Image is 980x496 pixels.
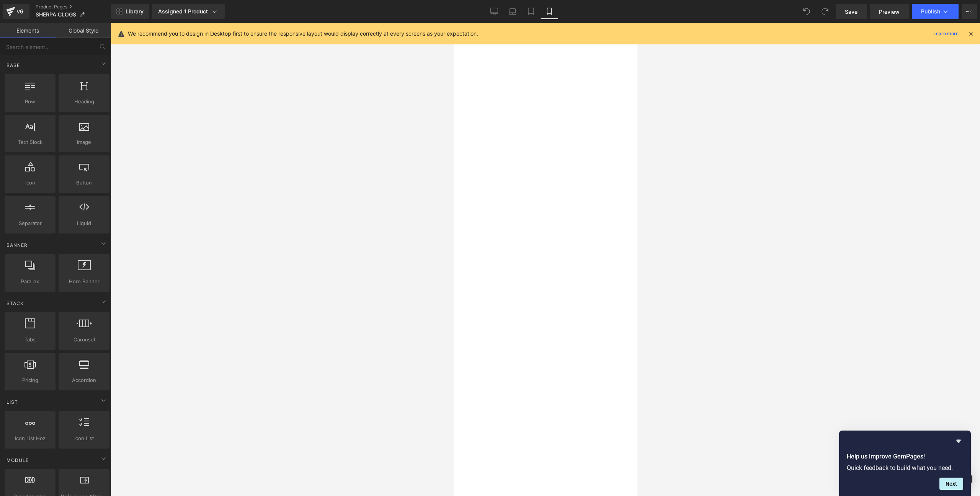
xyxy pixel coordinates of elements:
a: New Library [111,4,149,19]
span: Hero Banner [61,277,107,286]
span: Parallax [7,277,53,286]
span: Publish [921,8,940,15]
a: Preview [870,4,909,19]
span: Save [845,8,857,16]
a: Learn more [930,29,962,38]
span: Banner [6,241,28,249]
button: More [962,4,977,19]
span: Button [61,179,107,187]
button: Publish [912,4,959,19]
span: Stack [6,300,24,307]
a: Laptop [503,4,522,19]
span: Tabs [7,336,53,344]
span: Base [6,62,21,69]
span: Module [6,457,29,464]
span: Icon [7,179,53,187]
span: Icon List [61,434,107,442]
div: Assigned 1 Product [158,8,219,15]
span: Carousel [61,336,107,344]
p: Quick feedback to build what you need. [847,464,963,472]
span: Library [126,8,144,15]
span: Preview [879,8,900,16]
span: List [6,398,19,406]
span: Liquid [61,219,107,227]
span: Pricing [7,376,53,384]
span: SHERPA CLOGS [36,11,76,18]
div: Help us improve GemPages! [847,437,963,490]
a: Tablet [522,4,540,19]
a: Global Style [56,23,111,38]
button: Undo [799,4,814,19]
h2: Help us improve GemPages! [847,452,963,461]
span: Text Block [7,138,53,146]
span: Icon List Hoz [7,434,53,442]
span: Accordion [61,376,107,384]
a: Desktop [485,4,503,19]
p: We recommend you to design in Desktop first to ensure the responsive layout would display correct... [128,29,478,38]
span: Image [61,138,107,146]
button: Hide survey [954,437,963,446]
span: Separator [7,219,53,227]
button: Redo [817,4,833,19]
a: v6 [3,4,29,19]
button: Next question [939,478,963,490]
a: Product Pages [36,4,111,10]
div: v6 [15,7,25,16]
a: Mobile [540,4,559,19]
span: Heading [61,98,107,106]
span: Row [7,98,53,106]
